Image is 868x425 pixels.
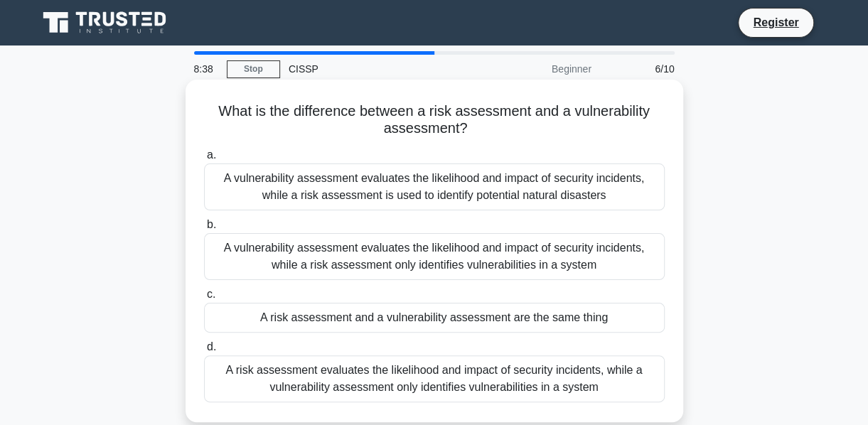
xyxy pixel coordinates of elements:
[204,163,665,210] div: A vulnerability assessment evaluates the likelihood and impact of security incidents, while a ris...
[227,60,280,78] a: Stop
[207,149,216,161] span: a.
[207,218,216,230] span: b.
[744,14,807,31] a: Register
[186,55,227,83] div: 8:38
[207,288,215,300] span: c.
[600,55,683,83] div: 6/10
[204,233,665,280] div: A vulnerability assessment evaluates the likelihood and impact of security incidents, while a ris...
[203,102,666,138] h5: What is the difference between a risk assessment and a vulnerability assessment?
[207,340,216,353] span: d.
[280,55,476,83] div: CISSP
[204,355,665,402] div: A risk assessment evaluates the likelihood and impact of security incidents, while a vulnerabilit...
[204,303,665,333] div: A risk assessment and a vulnerability assessment are the same thing
[476,55,600,83] div: Beginner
